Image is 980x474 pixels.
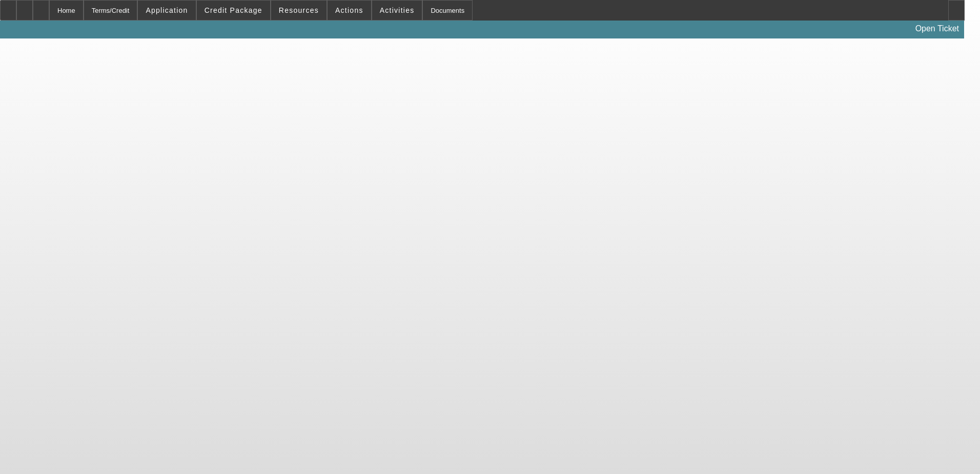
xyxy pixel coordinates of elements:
button: Activities [372,1,422,20]
span: Activities [380,6,415,14]
button: Actions [328,1,371,20]
span: Resources [279,6,319,14]
span: Application [146,6,188,14]
button: Credit Package [197,1,270,20]
button: Resources [271,1,326,20]
span: Actions [335,6,363,14]
button: Application [138,1,195,20]
a: Open Ticket [911,20,963,37]
span: Credit Package [205,6,262,14]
